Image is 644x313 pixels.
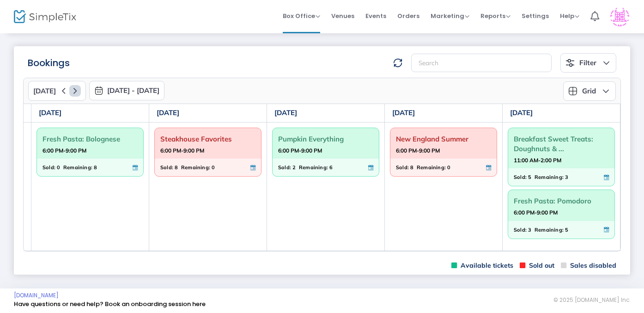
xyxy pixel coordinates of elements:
span: Remaining: [417,162,446,172]
span: Sales disabled [561,261,616,270]
strong: 6:00 PM-9:00 PM [514,207,558,218]
span: 3 [565,172,568,182]
a: [DOMAIN_NAME] [14,292,59,299]
span: Remaining: [535,225,564,235]
span: [DATE] [33,87,56,95]
span: Events [365,4,386,28]
span: Sold: [396,162,409,172]
span: Fresh Pasta: Pomodoro [514,194,609,208]
span: 8 [175,162,178,172]
strong: 6:00 PM-9:00 PM [160,145,204,156]
span: Remaining: [535,172,564,182]
span: Pumpkin Everything [278,132,373,146]
span: 8 [94,162,97,172]
span: 5 [528,172,531,182]
span: Breakfast Sweet Treats: Doughnuts & ... [514,132,609,156]
strong: 6:00 PM-9:00 PM [396,145,440,156]
span: 3 [528,225,531,235]
a: Have questions or need help? Book an onboarding session here [14,300,206,308]
th: [DATE] [31,104,149,123]
th: [DATE] [503,104,620,123]
span: Reports [480,12,510,20]
span: Sold out [520,261,554,270]
span: Sold: [160,162,173,172]
img: filter [565,58,575,68]
img: refresh-data [393,58,402,68]
th: [DATE] [267,104,385,123]
m-panel-title: Bookings [28,56,70,70]
span: 8 [410,162,413,172]
span: Venues [331,4,354,28]
span: 2 [292,162,296,172]
span: Sold: [278,162,291,172]
span: 0 [57,162,60,172]
img: monthly [94,86,103,95]
span: Remaining: [63,162,92,172]
span: Box Office [283,12,320,20]
strong: 6:00 PM-9:00 PM [278,145,322,156]
span: Sold: [514,172,527,182]
th: [DATE] [385,104,503,123]
span: Available tickets [451,261,513,270]
strong: 6:00 PM-9:00 PM [43,145,86,156]
button: [DATE] - [DATE] [89,81,164,100]
strong: 11:00 AM-2:00 PM [514,154,561,166]
span: Remaining: [181,162,210,172]
span: Marketing [431,12,469,20]
span: Help [560,12,579,20]
span: 6 [329,162,333,172]
span: Fresh Pasta: Bolognese [43,132,138,146]
button: Grid [563,81,616,101]
span: Sold: [514,225,527,235]
span: Steakhouse Favorites [160,132,255,146]
button: Filter [560,53,616,73]
span: © 2025 [DOMAIN_NAME] Inc. [553,296,630,304]
button: [DATE] [28,81,86,101]
th: [DATE] [149,104,267,123]
span: Orders [397,4,419,28]
span: 5 [565,225,568,235]
span: New England Summer [396,132,491,146]
span: 0 [212,162,215,172]
span: Sold: [43,162,55,172]
span: 0 [447,162,450,172]
input: Search [411,54,552,73]
span: Settings [522,4,549,28]
img: grid [568,86,577,96]
span: Remaining: [299,162,328,172]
